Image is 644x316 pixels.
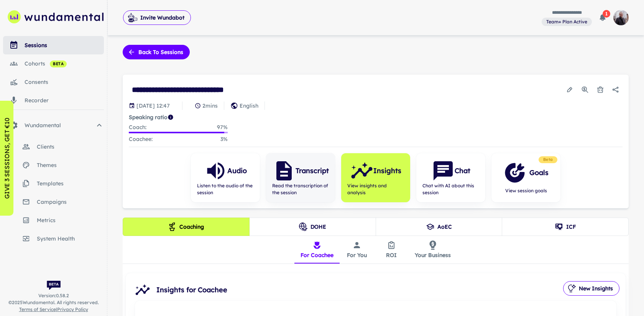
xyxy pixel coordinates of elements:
[409,236,457,264] button: Your Business
[220,135,228,144] p: 3 %
[25,121,95,129] span: Wundamental
[502,218,629,236] button: ICF
[37,234,104,243] span: system health
[347,182,404,196] span: View insights and analysis
[3,211,104,229] a: metrics
[3,156,104,174] a: themes
[595,10,610,25] button: 1
[19,306,88,313] span: |
[294,236,457,264] div: insights tabs
[123,10,191,25] button: Invite Wundabot
[613,10,629,25] img: photoURL
[266,153,335,202] button: TranscriptRead the transcription of the session
[197,182,254,196] span: Listen to the audio of the session
[123,45,190,59] button: Back to sessions
[202,102,218,110] p: 2 mins
[422,182,479,196] span: Chat with AI about this session
[563,83,577,97] button: Edit session
[593,83,607,97] button: Delete session
[227,165,247,176] h6: Audio
[129,114,168,121] strong: Speaking ratio
[25,41,104,49] div: sessions
[542,17,592,26] a: View and manage your current plan and billing details.
[374,236,409,264] button: ROI
[37,161,104,169] span: themes
[2,118,11,199] p: GIVE 3 SESSIONS, GET €10
[8,299,99,306] span: © 2025 Wundamental. All rights reserved.
[540,157,556,163] span: Beta
[57,306,88,312] a: Privacy Policy
[191,153,260,202] button: AudioListen to the audio of the session
[168,114,174,120] svg: Coach/coachee ideal ratio of speaking is roughly 20:80. Mentor/mentee ideal ratio of speaking is ...
[38,292,69,299] span: Version: 0.58.2
[340,236,374,264] button: For You
[3,91,104,110] a: recorder
[563,284,619,291] span: Generate new variation of insights
[609,83,623,97] button: Share session
[455,165,470,176] h6: Chat
[19,306,56,312] a: Terms of Service
[3,36,104,54] a: sessions
[123,10,191,25] span: Invite Wundabot to record a meeting
[272,182,329,196] span: Read the transcription of the session
[3,116,104,134] div: Wundamental
[129,135,153,144] p: Coachee :
[37,142,104,151] span: clients
[37,179,104,188] span: templates
[503,187,549,194] span: View session goals
[373,165,401,176] h6: Insights
[25,78,104,86] div: consents
[129,123,146,132] p: Coach :
[50,61,67,67] span: beta
[156,285,563,295] span: Insights for Coachee
[37,198,104,206] span: campaigns
[3,193,104,211] a: campaigns
[37,216,104,224] span: metrics
[249,218,376,236] button: DOHE
[3,73,104,91] a: consents
[3,174,104,193] a: templates
[136,102,170,110] p: Session date
[25,59,104,68] div: cohorts
[3,54,104,73] a: cohorts beta
[491,153,560,202] button: GoalsView session goals
[123,218,250,236] button: Coaching
[294,236,340,264] button: For Coachee
[563,281,619,296] button: New Insights
[376,218,503,236] button: AoEC
[296,165,329,176] h6: Transcript
[3,138,104,156] a: clients
[217,123,228,132] p: 97 %
[240,102,258,110] p: English
[603,10,610,18] span: 1
[543,18,590,25] span: Team+ Plan Active
[578,83,592,97] button: Usage Statistics
[529,167,549,178] h6: Goals
[416,153,485,202] button: ChatChat with AI about this session
[341,153,410,202] button: InsightsView insights and analysis
[25,96,104,105] div: recorder
[3,229,104,248] a: system health
[542,18,592,25] span: View and manage your current plan and billing details.
[123,218,629,236] div: theme selection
